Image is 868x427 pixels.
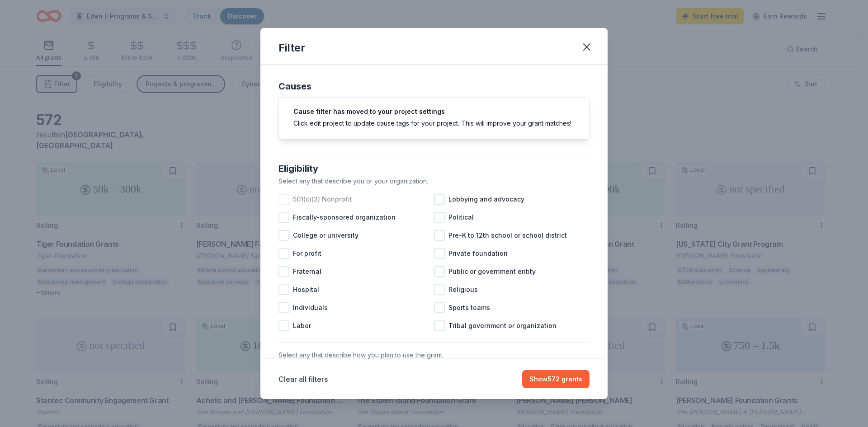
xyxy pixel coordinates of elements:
span: For profit [293,248,321,259]
div: Eligibility [278,161,590,176]
span: Lobbying and advocacy [448,194,524,205]
span: Individuals [293,302,328,313]
span: Tribal government or organization [448,320,557,331]
span: Religious [448,284,478,295]
div: Causes [278,79,590,94]
span: Pre-K to 12th school or school district [448,230,567,241]
span: Fraternal [293,266,321,277]
span: Public or government entity [448,266,536,277]
span: Political [448,212,474,223]
button: Clear all filters [278,374,328,385]
div: Select any that describe how you plan to use the grant. [278,350,590,361]
span: Private foundation [448,248,508,259]
span: Hospital [293,284,319,295]
span: Labor [293,320,311,331]
div: Click edit project to update cause tags for your project. This will improve your grant matches! [293,118,575,128]
span: College or university [293,230,359,241]
span: 501(c)(3) Nonprofit [293,194,352,205]
div: Filter [278,41,305,55]
h5: Cause filter has moved to your project settings [293,108,575,115]
button: Show572 grants [522,370,590,388]
span: Fiscally-sponsored organization [293,212,396,223]
span: Sports teams [448,302,490,313]
div: Select any that describe you or your organization. [278,176,590,187]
